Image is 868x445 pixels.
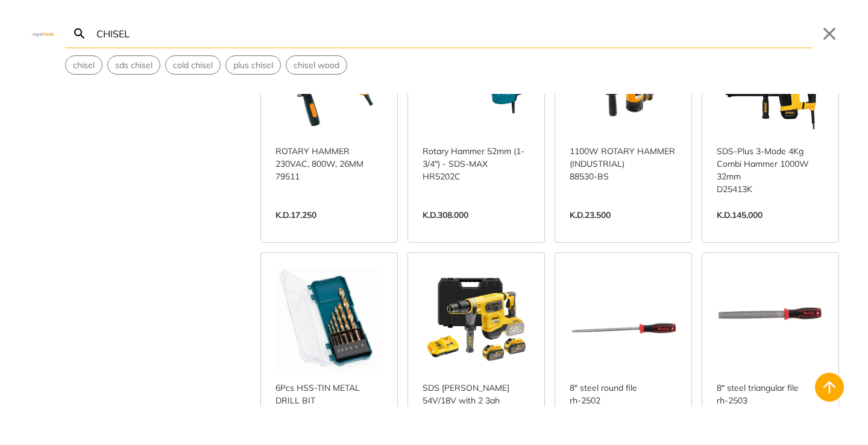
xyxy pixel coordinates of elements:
[165,55,221,75] div: Suggestion: cold chisel
[286,55,347,75] div: Suggestion: chisel wood
[166,56,220,74] button: Select suggestion: cold chisel
[820,378,839,397] svg: Back to top
[815,373,844,402] button: Back to top
[29,31,58,36] img: Close
[72,26,87,41] svg: Search
[65,55,102,75] div: Suggestion: chisel
[820,24,839,43] button: Close
[73,59,95,72] span: chisel
[66,56,102,74] button: Select suggestion: chisel
[94,19,813,48] input: Search…
[226,56,280,74] button: Select suggestion: plus chisel
[294,59,339,72] span: chisel wood
[107,55,160,75] div: Suggestion: sds chisel
[225,55,281,75] div: Suggestion: plus chisel
[233,59,273,72] span: plus chisel
[115,59,153,72] span: sds chisel
[286,56,347,74] button: Select suggestion: chisel wood
[173,59,213,72] span: cold chisel
[108,56,160,74] button: Select suggestion: sds chisel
